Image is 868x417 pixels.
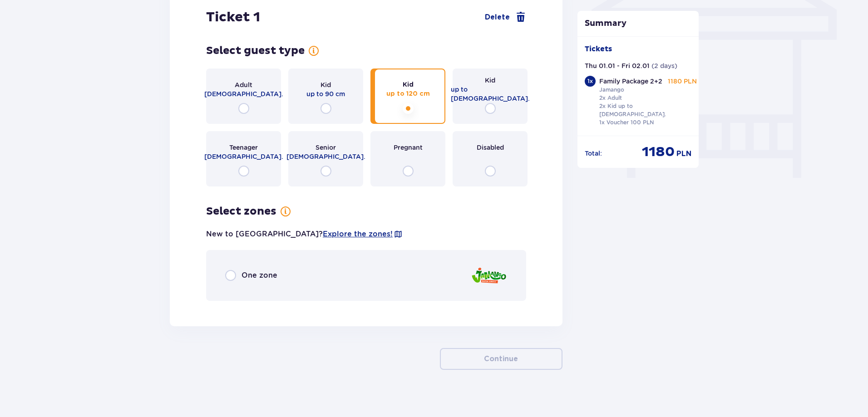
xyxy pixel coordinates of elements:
p: ( 2 days ) [651,61,677,70]
p: Total : [585,149,602,158]
span: Kid [403,80,414,89]
span: Pregnant [394,143,423,152]
span: Teenager [229,143,258,152]
span: 1180 [642,143,675,161]
h4: Select guest type [206,44,305,58]
p: Tickets [585,44,612,54]
p: Continue [484,354,518,364]
span: [DEMOGRAPHIC_DATA]. [286,152,365,161]
span: Delete [485,12,510,22]
div: 1 x [585,76,596,87]
img: Jamango [471,263,507,289]
span: One zone [242,270,277,280]
p: Summary [577,18,699,29]
p: New to [GEOGRAPHIC_DATA]? [206,229,403,239]
span: up to [DEMOGRAPHIC_DATA]. [451,85,530,103]
p: Family Package 2+2 [599,77,662,86]
a: Explore the zones! [323,229,393,239]
p: Thu 01.01 - Fri 02.01 [585,61,650,70]
p: 1180 PLN [668,77,697,86]
span: [DEMOGRAPHIC_DATA]. [204,89,283,98]
span: Kid [321,80,331,89]
button: Continue [440,348,562,370]
h3: Ticket 1 [206,9,260,26]
span: PLN [676,149,691,159]
a: Delete [485,12,526,23]
span: up to 90 cm [306,89,345,98]
span: Disabled [477,143,504,152]
span: up to 120 cm [386,89,430,98]
p: Jamango [599,86,624,94]
span: [DEMOGRAPHIC_DATA]. [204,152,283,161]
h4: Select zones [206,205,276,218]
span: Kid [485,76,495,85]
span: Adult [235,80,252,89]
span: Senior [316,143,336,152]
p: 2x Adult 2x Kid up to [DEMOGRAPHIC_DATA]. 1x Voucher 100 PLN [599,94,667,127]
